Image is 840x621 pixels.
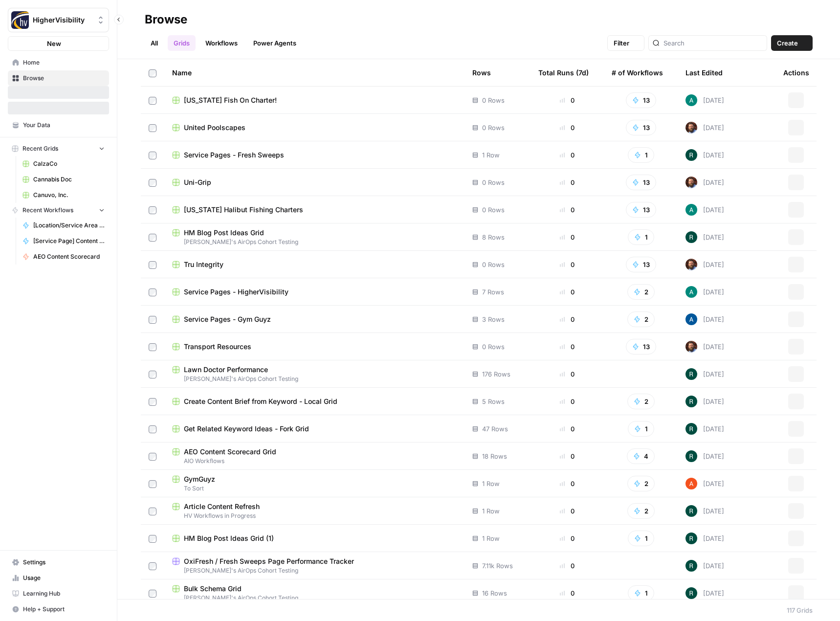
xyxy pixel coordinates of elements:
[482,314,505,324] span: 3 Rows
[8,203,109,218] button: Recent Workflows
[172,447,457,466] a: AEO Content Scorecard GridAIO Workflows
[184,150,284,160] span: Service Pages - Fresh Sweeps
[685,149,697,161] img: wzqv5aa18vwnn3kdzjmhxjainaca
[628,531,654,546] button: 1
[685,286,697,298] img: 62jjqr7awqq1wg0kgnt25cb53p6h
[685,341,724,353] div: [DATE]
[627,394,655,409] button: 2
[685,341,697,353] img: h9dm3wpin47hlkja9an51iucovnc
[626,202,656,218] button: 13
[685,94,697,106] img: 62jjqr7awqq1wg0kgnt25cb53p6h
[482,506,500,516] span: 1 Row
[8,141,109,156] button: Recent Grids
[685,259,724,270] div: [DATE]
[685,532,724,544] div: [DATE]
[685,313,697,325] img: he81ibor8lsei4p3qvg4ugbvimgp
[482,588,507,598] span: 16 Rows
[172,474,457,493] a: GymGuyzTo Sort
[685,423,697,435] img: wzqv5aa18vwnn3kdzjmhxjainaca
[472,59,491,86] div: Rows
[8,601,109,617] button: Help + Support
[628,421,654,437] button: 1
[172,365,457,383] a: Lawn Doctor Performance[PERSON_NAME]'s AirOps Cohort Testing
[627,476,655,491] button: 2
[685,505,697,517] img: wzqv5aa18vwnn3kdzjmhxjainaca
[538,397,596,406] div: 0
[8,36,109,51] button: New
[685,204,697,216] img: 62jjqr7awqq1wg0kgnt25cb53p6h
[8,554,109,570] a: Settings
[184,342,251,352] span: Transport Resources
[538,533,596,543] div: 0
[482,260,505,269] span: 0 Rows
[482,424,508,434] span: 47 Rows
[685,122,724,133] div: [DATE]
[626,92,656,108] button: 13
[538,479,596,488] div: 0
[172,533,457,543] a: HM Blog Post Ideas Grid (1)
[184,228,264,238] span: HM Blog Post Ideas Grid
[23,58,105,67] span: Home
[685,450,697,462] img: wzqv5aa18vwnn3kdzjmhxjainaca
[172,584,457,602] a: Bulk Schema Grid[PERSON_NAME]'s AirOps Cohort Testing
[22,206,73,215] span: Recent Workflows
[685,396,724,407] div: [DATE]
[482,177,505,187] span: 0 Rows
[538,561,596,571] div: 0
[172,342,457,352] a: Transport Resources
[663,38,763,48] input: Search
[184,397,337,406] span: Create Content Brief from Keyword - Local Grid
[172,375,457,383] span: [PERSON_NAME]'s AirOps Cohort Testing
[685,59,723,86] div: Last Edited
[482,95,505,105] span: 0 Rows
[628,585,654,601] button: 1
[145,35,164,51] a: All
[33,252,105,261] span: AEO Content Scorecard
[685,368,724,380] div: [DATE]
[172,228,457,246] a: HM Blog Post Ideas Grid[PERSON_NAME]'s AirOps Cohort Testing
[628,147,654,163] button: 1
[184,474,215,484] span: GymGuyz
[685,587,724,599] div: [DATE]
[685,532,697,544] img: wzqv5aa18vwnn3kdzjmhxjainaca
[538,177,596,187] div: 0
[626,120,656,135] button: 13
[538,506,596,516] div: 0
[8,70,109,86] a: Browse
[685,177,697,188] img: h9dm3wpin47hlkja9an51iucovnc
[482,232,505,242] span: 8 Rows
[685,286,724,298] div: [DATE]
[184,95,277,105] span: [US_STATE] Fish On Charter!
[184,556,354,566] span: OxiFresh / Fresh Sweeps Page Performance Tracker
[538,369,596,379] div: 0
[172,205,457,215] a: [US_STATE] Halibut Fishing Charters
[247,35,302,51] a: Power Agents
[482,123,505,133] span: 0 Rows
[685,478,724,489] div: [DATE]
[685,423,724,435] div: [DATE]
[626,175,656,190] button: 13
[538,232,596,242] div: 0
[538,123,596,133] div: 0
[172,59,457,86] div: Name
[627,503,655,519] button: 2
[538,588,596,598] div: 0
[199,35,243,51] a: Workflows
[33,159,105,168] span: CalzaCo
[685,396,697,407] img: wzqv5aa18vwnn3kdzjmhxjainaca
[627,311,655,327] button: 2
[538,342,596,352] div: 0
[685,204,724,216] div: [DATE]
[47,39,61,48] span: New
[538,287,596,297] div: 0
[172,287,457,297] a: Service Pages - HigherVisibility
[23,74,105,83] span: Browse
[538,95,596,105] div: 0
[538,150,596,160] div: 0
[482,451,507,461] span: 18 Rows
[626,257,656,272] button: 13
[172,484,457,493] span: To Sort
[184,533,274,543] span: HM Blog Post Ideas Grid (1)
[607,35,644,51] button: Filter
[685,478,697,489] img: cje7zb9ux0f2nqyv5qqgv3u0jxek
